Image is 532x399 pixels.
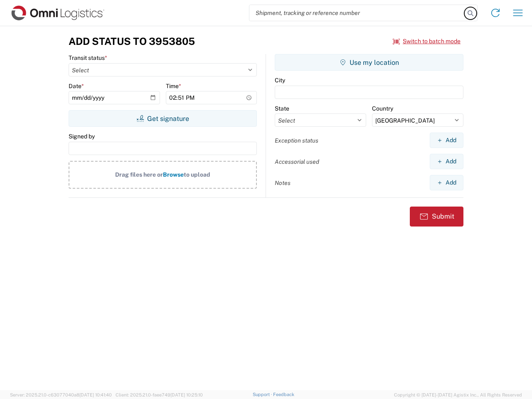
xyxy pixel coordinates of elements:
label: Transit status [69,54,107,62]
label: Country [372,105,393,112]
button: Submit [410,207,463,227]
span: to upload [184,171,210,178]
label: State [275,105,289,112]
label: City [275,76,285,84]
span: Copyright © [DATE]-[DATE] Agistix Inc., All Rights Reserved [394,391,522,399]
button: Add [430,154,463,169]
input: Shipment, tracking or reference number [249,5,465,21]
span: Client: 2025.21.0-faee749 [116,392,203,397]
span: [DATE] 10:25:10 [170,392,203,397]
span: Browse [163,171,184,178]
label: Accessorial used [275,158,319,165]
span: Drag files here or [115,171,163,178]
label: Notes [275,179,291,187]
span: [DATE] 10:41:40 [79,392,112,397]
label: Date [69,82,84,90]
button: Get signature [69,110,257,127]
span: Server: 2025.21.0-c63077040a8 [10,392,112,397]
button: Use my location [275,54,463,71]
label: Time [166,82,181,90]
h3: Add Status to 3953805 [69,35,195,47]
label: Exception status [275,137,318,144]
button: Switch to batch mode [393,34,461,48]
a: Support [253,392,273,397]
button: Add [430,133,463,148]
label: Signed by [69,133,95,140]
button: Add [430,175,463,190]
a: Feedback [273,392,294,397]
